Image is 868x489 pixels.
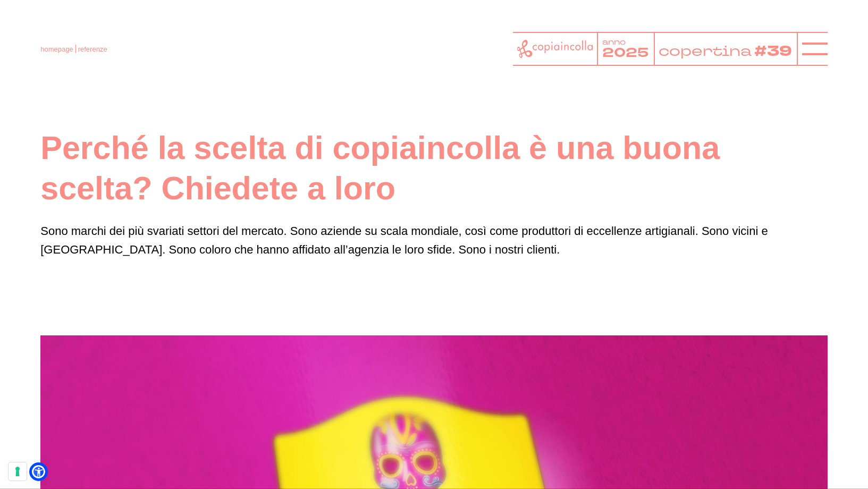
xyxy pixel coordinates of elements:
[658,41,751,60] tspan: copertina
[602,37,626,47] tspan: anno
[40,45,73,53] a: homepage
[40,128,828,209] h1: Perché la scelta di copiaincolla è una buona scelta? Chiedete a loro
[602,44,648,62] tspan: 2025
[40,222,828,259] p: Sono marchi dei più svariati settori del mercato. Sono aziende su scala mondiale, così come produ...
[9,462,27,480] button: Le tue preferenze relative al consenso per le tecnologie di tracciamento
[32,465,45,478] a: Open Accessibility Menu
[78,45,107,53] span: referenze
[754,41,792,61] tspan: #39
